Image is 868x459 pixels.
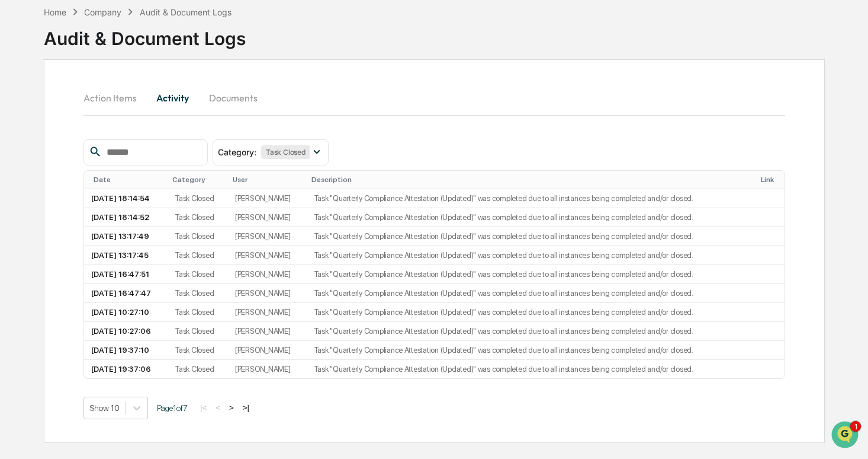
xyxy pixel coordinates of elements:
button: |< [197,403,210,413]
td: Task Closed [168,303,228,322]
img: 1746055101610-c473b297-6a78-478c-a979-82029cc54cd1 [24,162,33,171]
div: secondary tabs example [83,84,785,112]
td: Task Closed [168,360,228,378]
td: [PERSON_NAME] [228,284,307,303]
span: Pylon [118,294,143,303]
td: Task "Quarterly Compliance Attestation (Updated)" was completed due to all instances being comple... [307,360,751,378]
td: [DATE] 18:14:52 [84,208,168,227]
div: Home [44,7,66,17]
span: Page 1 of 7 [157,403,188,413]
td: Task Closed [168,341,228,360]
div: Category [172,176,223,184]
a: Powered byPylon [83,294,143,303]
button: Documents [200,84,267,112]
td: Task "Quarterly Compliance Attestation (Updated)" was completed due to all instances being comple... [307,189,751,208]
div: Audit & Document Logs [140,7,232,17]
td: Task "Quarterly Compliance Attestation (Updated)" was completed due to all instances being comple... [307,265,751,284]
td: [DATE] 13:17:49 [84,227,168,246]
td: [DATE] 16:47:47 [84,284,168,303]
iframe: Open customer support [830,420,862,452]
span: Attestations [98,243,147,254]
td: Task Closed [168,246,228,265]
td: Task "Quarterly Compliance Attestation (Updated)" was completed due to all instances being comple... [307,303,751,322]
td: [PERSON_NAME] [228,322,307,341]
td: [DATE] 18:14:54 [84,189,168,208]
button: > [226,403,237,413]
span: [PERSON_NAME] [37,161,96,171]
img: Jack Rasmussen [12,150,31,169]
td: Task "Quarterly Compliance Attestation (Updated)" was completed due to all instances being comple... [307,227,751,246]
img: 1751574470498-79e402a7-3db9-40a0-906f-966fe37d0ed6 [25,91,46,112]
td: [DATE] 19:37:10 [84,341,168,360]
div: Description [311,176,747,184]
p: How can we help? [12,25,216,44]
a: 🗄️Attestations [81,238,152,259]
td: [DATE] 10:27:10 [84,303,168,322]
span: Category : [218,147,256,157]
span: • [98,161,102,171]
img: 1746055101610-c473b297-6a78-478c-a979-82029cc54cd1 [12,91,33,112]
td: Task Closed [168,208,228,227]
td: Task "Quarterly Compliance Attestation (Updated)" was completed due to all instances being comple... [307,341,751,360]
td: Task Closed [168,227,228,246]
td: Task Closed [168,189,228,208]
button: Action Items [83,84,146,112]
button: < [212,403,224,413]
td: [PERSON_NAME] [228,265,307,284]
div: Past conversations [12,132,79,141]
span: [DATE] [105,161,129,171]
a: 🖐️Preclearance [7,238,81,259]
td: Task Closed [168,265,228,284]
td: [DATE] 13:17:45 [84,246,168,265]
span: Data Lookup [24,265,75,277]
div: 🔎 [12,266,21,276]
td: Task "Quarterly Compliance Attestation (Updated)" was completed due to all instances being comple... [307,322,751,341]
div: 🖐️ [12,244,21,253]
span: [DATE] [105,193,129,203]
td: [PERSON_NAME] [228,246,307,265]
span: [PERSON_NAME] [37,193,96,203]
div: Date [94,176,163,184]
div: Link [761,176,780,184]
td: Task "Quarterly Compliance Attestation (Updated)" was completed due to all instances being comple... [307,208,751,227]
td: Task Closed [168,284,228,303]
td: [PERSON_NAME] [228,360,307,378]
span: • [98,193,102,203]
div: We're available if you need us! [53,103,163,112]
td: [PERSON_NAME] [228,208,307,227]
div: User [233,176,302,184]
td: [PERSON_NAME] [228,227,307,246]
div: 🗄️ [86,244,95,253]
span: Preclearance [24,243,76,254]
td: Task "Quarterly Compliance Attestation (Updated)" was completed due to all instances being comple... [307,284,751,303]
button: See all [184,129,216,144]
img: Cece Ferraez [12,182,31,201]
td: Task "Quarterly Compliance Attestation (Updated)" was completed due to all instances being comple... [307,246,751,265]
td: Task Closed [168,322,228,341]
div: Task Closed [261,145,310,159]
td: [DATE] 16:47:51 [84,265,168,284]
div: Company [84,7,121,17]
div: Audit & Document Logs [44,18,246,49]
td: [DATE] 19:37:06 [84,360,168,378]
td: [PERSON_NAME] [228,303,307,322]
button: >| [239,403,253,413]
td: [DATE] 10:27:06 [84,322,168,341]
div: Start new chat [53,91,194,103]
a: 🔎Data Lookup [7,260,79,282]
button: Start new chat [201,94,216,109]
td: [PERSON_NAME] [228,341,307,360]
td: [PERSON_NAME] [228,189,307,208]
button: Activity [146,84,200,112]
